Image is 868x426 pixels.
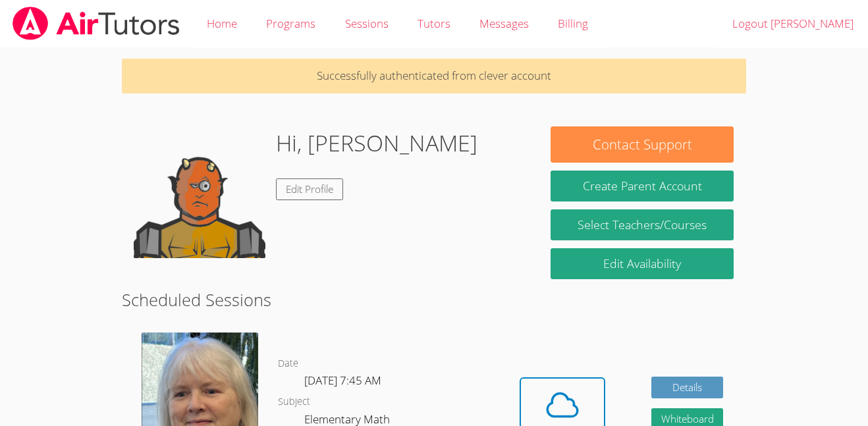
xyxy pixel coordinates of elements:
[278,394,310,410] dt: Subject
[122,59,747,93] p: Successfully authenticated from clever account
[551,248,734,279] a: Edit Availability
[122,287,747,312] h2: Scheduled Sessions
[278,356,298,372] dt: Date
[479,16,529,31] span: Messages
[551,171,734,201] button: Create Parent Account
[276,126,477,160] h1: Hi, [PERSON_NAME]
[134,126,265,258] img: default.png
[11,7,181,40] img: airtutors_banner-c4298cdbf04f3fff15de1276eac7730deb9818008684d7c2e4769d2f7ddbe033.png
[551,209,734,240] a: Select Teachers/Courses
[651,377,724,398] a: Details
[551,126,734,163] button: Contact Support
[276,178,343,200] a: Edit Profile
[304,373,381,388] span: [DATE] 7:45 AM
